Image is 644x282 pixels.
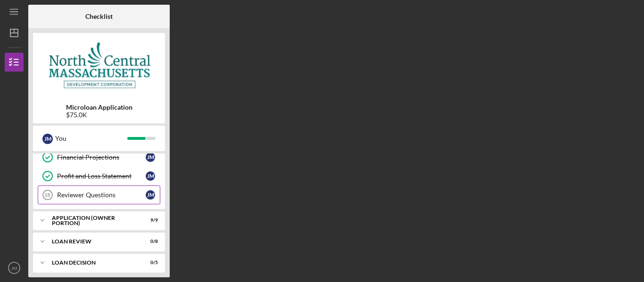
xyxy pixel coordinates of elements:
div: 0 / 8 [141,239,158,244]
div: You [55,130,127,146]
button: JM [5,258,24,277]
div: LOAN DECISION [52,260,134,266]
a: 18Reviewer QuestionsJM [38,185,160,204]
div: J M [146,153,155,162]
text: JM [11,266,17,271]
div: Financial Projections [57,153,146,161]
div: J M [42,134,53,144]
div: J M [146,190,155,200]
div: LOAN REVIEW [52,239,134,244]
img: Product logo [33,38,165,94]
div: Reviewer Questions [57,191,146,199]
div: 9 / 9 [141,218,158,223]
a: Profit and Loss StatementJM [38,167,160,185]
div: J M [146,171,155,181]
div: Profit and Loss Statement [57,172,146,180]
b: Checklist [85,13,113,20]
div: $75.0K [66,111,132,119]
div: APPLICATION (OWNER PORTION) [52,215,134,226]
b: Microloan Application [66,104,132,111]
tspan: 18 [44,192,50,198]
a: Financial ProjectionsJM [38,148,160,167]
div: 0 / 5 [141,260,158,266]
